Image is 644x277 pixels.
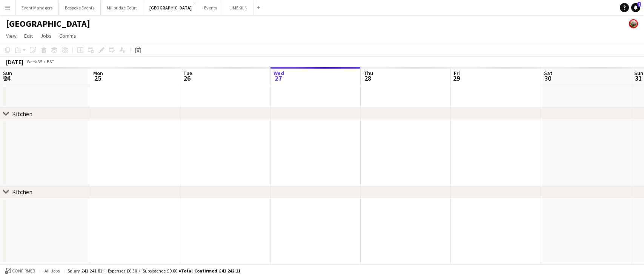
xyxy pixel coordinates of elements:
[631,3,640,12] a: 2
[629,19,638,28] app-user-avatar: Staffing Manager
[21,31,36,41] a: Edit
[59,0,101,15] button: Bespoke Events
[454,70,460,77] span: Fri
[59,32,76,39] span: Comms
[40,32,52,39] span: Jobs
[3,31,20,41] a: View
[181,268,240,274] span: Total Confirmed £41 242.11
[15,0,59,15] button: Event Managers
[68,268,240,274] div: Salary £41 241.81 + Expenses £0.30 + Subsistence £0.00 =
[633,74,643,83] span: 31
[364,70,373,77] span: Thu
[101,0,143,15] button: Millbridge Court
[56,31,79,41] a: Comms
[25,59,44,64] span: Week 35
[6,32,17,39] span: View
[183,70,192,77] span: Tue
[363,74,373,83] span: 28
[43,268,61,274] span: All jobs
[93,70,103,77] span: Mon
[543,74,552,83] span: 30
[12,268,35,274] span: Confirmed
[12,188,32,196] div: Kitchen
[6,18,90,29] h1: [GEOGRAPHIC_DATA]
[272,74,284,83] span: 27
[274,70,284,77] span: Wed
[6,58,23,66] div: [DATE]
[2,74,12,83] span: 24
[453,74,460,83] span: 29
[634,70,643,77] span: Sun
[182,74,192,83] span: 26
[223,0,254,15] button: LIMEKILN
[12,110,32,118] div: Kitchen
[92,74,103,83] span: 25
[638,2,641,7] span: 2
[4,267,37,275] button: Confirmed
[37,31,55,41] a: Jobs
[3,70,12,77] span: Sun
[47,59,54,64] div: BST
[143,0,198,15] button: [GEOGRAPHIC_DATA]
[544,70,552,77] span: Sat
[24,32,33,39] span: Edit
[198,0,223,15] button: Events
